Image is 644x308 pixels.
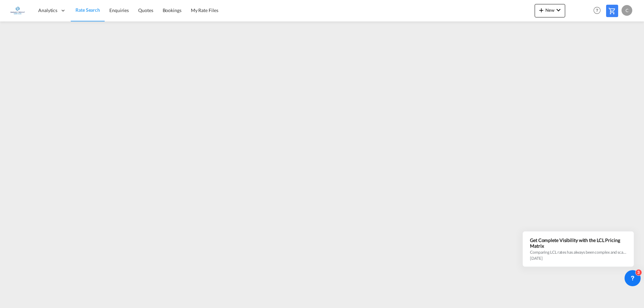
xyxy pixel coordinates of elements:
div: C [622,5,632,16]
md-icon: icon-chevron-down [554,6,562,14]
span: New [537,7,562,13]
span: Help [591,5,603,16]
span: Quotes [138,7,153,13]
span: Bookings [163,7,181,13]
md-icon: icon-plus 400-fg [537,6,545,14]
img: 6a2c35f0b7c411ef99d84d375d6e7407.jpg [10,3,25,18]
span: My Rate Files [191,7,218,13]
span: Enquiries [109,7,129,13]
button: icon-plus 400-fgNewicon-chevron-down [535,4,565,17]
div: Help [591,5,606,17]
span: Analytics [38,7,57,14]
span: Rate Search [75,7,100,13]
